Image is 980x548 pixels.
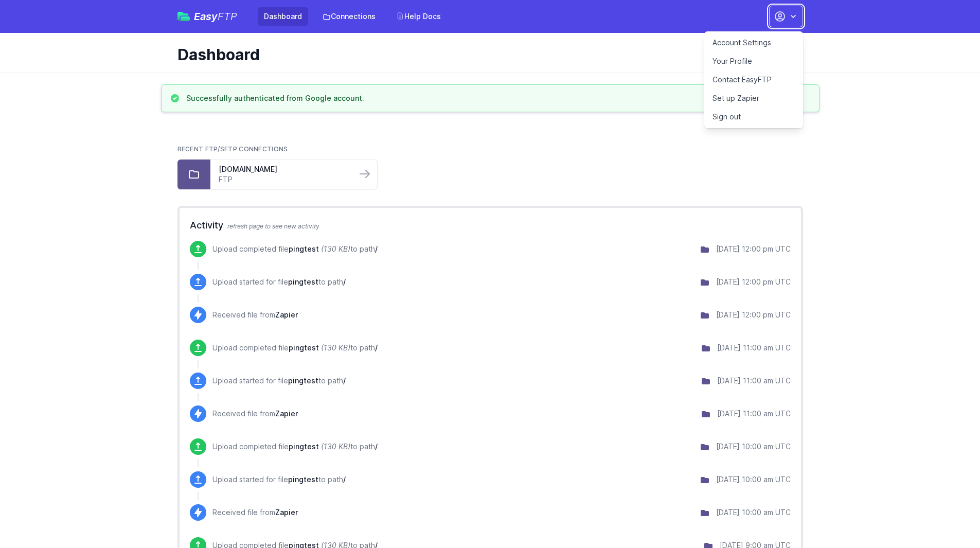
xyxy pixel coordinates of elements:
[186,93,364,103] h3: Successfully authenticated from Google account.
[258,7,308,26] a: Dashboard
[321,244,350,253] i: (130 KB)
[716,244,791,254] div: [DATE] 12:00 pm UTC
[390,7,447,26] a: Help Docs
[704,89,803,108] a: Set up Zapier
[212,441,378,452] p: Upload completed file to path
[929,497,968,536] iframe: Drift Widget Chat Controller
[716,507,791,518] div: [DATE] 10:00 am UTC
[212,409,298,419] p: Received file from
[289,442,319,451] span: pingtest
[219,164,348,174] a: [DOMAIN_NAME]
[717,376,791,386] div: [DATE] 11:00 am UTC
[194,11,237,22] span: Easy
[190,218,791,233] h2: Activity
[288,376,318,385] span: pingtest
[219,174,348,185] a: FTP
[177,11,237,22] a: EasyFTP
[716,441,791,452] div: [DATE] 10:00 am UTC
[321,442,350,451] i: (130 KB)
[321,343,350,352] i: (130 KB)
[716,310,791,320] div: [DATE] 12:00 pm UTC
[275,310,298,319] span: Zapier
[343,277,346,286] span: /
[375,244,378,253] span: /
[177,12,190,21] img: easyftp_logo.png
[343,475,346,484] span: /
[288,475,318,484] span: pingtest
[716,277,791,287] div: [DATE] 12:00 pm UTC
[316,7,382,26] a: Connections
[212,343,378,353] p: Upload completed file to path
[212,310,298,320] p: Received file from
[704,70,803,89] a: Contact EasyFTP
[704,108,803,126] a: Sign out
[343,376,346,385] span: /
[275,508,298,517] span: Zapier
[275,409,298,418] span: Zapier
[212,277,346,287] p: Upload started for file to path
[177,145,803,153] h2: Recent FTP/SFTP Connections
[704,33,803,52] a: Account Settings
[375,343,378,352] span: /
[289,343,319,352] span: pingtest
[704,52,803,70] a: Your Profile
[218,10,237,23] span: FTP
[212,507,298,518] p: Received file from
[212,244,378,254] p: Upload completed file to path
[227,222,319,230] span: refresh page to see new activity
[177,45,795,64] h1: Dashboard
[375,442,378,451] span: /
[212,474,346,485] p: Upload started for file to path
[212,376,346,386] p: Upload started for file to path
[289,244,319,253] span: pingtest
[716,474,791,485] div: [DATE] 10:00 am UTC
[717,409,791,419] div: [DATE] 11:00 am UTC
[288,277,318,286] span: pingtest
[717,343,791,353] div: [DATE] 11:00 am UTC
